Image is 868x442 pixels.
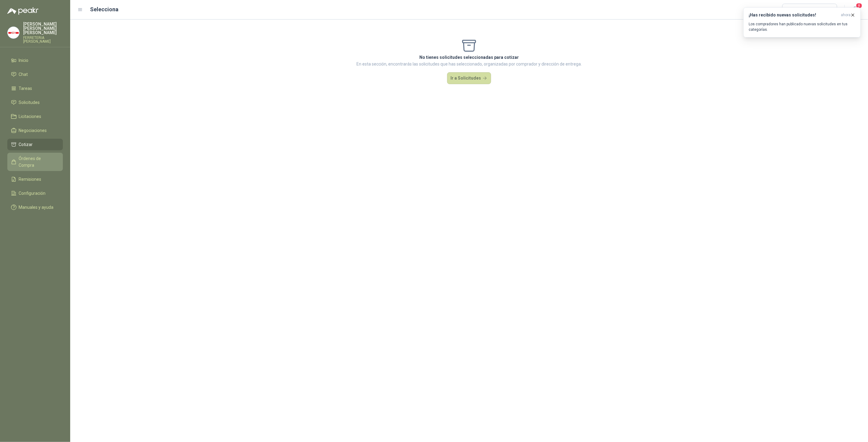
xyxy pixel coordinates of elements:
[19,57,29,64] span: Inicio
[23,36,63,43] p: FERRETERIA [PERSON_NAME]
[7,187,63,199] a: Configuración
[743,7,861,37] button: ¡Has recibido nuevas solicitudes!ahora Los compradores han publicado nuevas solicitudes en tus ca...
[7,111,63,122] a: Licitaciones
[19,71,28,78] span: Chat
[19,99,40,106] span: Solicitudes
[19,85,32,92] span: Tareas
[7,7,38,15] img: Logo peakr
[7,83,63,94] a: Tareas
[19,190,46,197] span: Configuración
[850,4,861,15] button: 8
[8,27,19,38] img: Company Logo
[7,125,63,136] a: Negociaciones
[7,173,63,185] a: Remisiones
[19,127,47,134] span: Negociaciones
[447,72,491,84] button: Ir a Solicitudes
[7,201,63,213] a: Manuales y ayuda
[23,22,63,35] p: [PERSON_NAME] [PERSON_NAME] [PERSON_NAME]
[19,176,42,183] span: Remisiones
[749,12,838,18] h3: ¡Has recibido nuevas solicitudes!
[7,97,63,108] a: Solicitudes
[7,139,63,150] a: Cotizar
[19,155,57,169] span: Órdenes de Compra
[356,54,582,61] p: No tienes solicitudes seleccionadas para cotizar
[19,204,54,211] span: Manuales y ayuda
[749,21,855,32] p: Los compradores han publicado nuevas solicitudes en tus categorías.
[356,61,582,67] p: En esta sección, encontrarás las solicitudes que has seleccionado, organizadas por comprador y di...
[782,4,837,16] button: Cargar cotizaciones
[19,141,33,148] span: Cotizar
[7,153,63,171] a: Órdenes de Compra
[7,55,63,66] a: Inicio
[19,113,42,120] span: Licitaciones
[856,3,863,9] span: 8
[90,5,119,14] h2: Selecciona
[7,69,63,80] a: Chat
[841,12,851,18] span: ahora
